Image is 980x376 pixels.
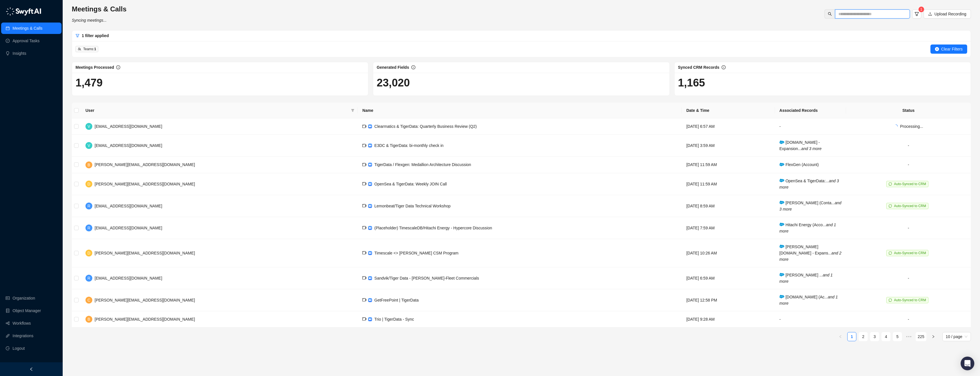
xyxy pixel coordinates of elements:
[846,217,971,239] td: -
[87,225,90,231] span: R
[935,47,939,51] span: close-circle
[87,203,90,209] span: R
[859,332,868,341] li: 2
[779,244,842,262] span: [PERSON_NAME][DOMAIN_NAME] - Expans...
[362,317,366,321] span: video-camera
[894,298,926,302] span: Auto-Synced to CRM
[682,195,775,217] td: [DATE] 8:59 AM
[801,146,822,151] i: and 3 more
[87,275,90,281] span: R
[374,204,450,208] span: Lemonbeat/Tiger Data Technical Workshop
[682,267,775,289] td: [DATE] 6:59 AM
[930,45,967,54] button: Clear Filters
[362,204,366,208] span: video-camera
[779,251,842,262] i: and 2 more
[374,251,458,255] span: Timescale <> [PERSON_NAME] CSM Program
[6,346,10,350] span: logout
[889,182,892,186] span: sync
[682,118,775,135] td: [DATE] 6:57 AM
[13,330,33,341] a: Integrations
[374,276,479,280] span: Sandvik/Tiger Data - [PERSON_NAME]-Fleet Commercials
[72,5,126,14] h3: Meetings & Calls
[894,251,926,255] span: Auto-Synced to CRM
[87,250,90,256] span: D
[350,106,356,115] span: filter
[928,12,932,16] span: upload
[13,305,41,316] a: Object Manager
[95,162,195,167] span: [PERSON_NAME][EMAIL_ADDRESS][DOMAIN_NAME]
[775,311,846,328] td: -
[682,311,775,328] td: [DATE] 9:28 AM
[839,335,842,338] span: left
[82,33,109,38] span: 1 filter applied
[29,367,33,371] span: left
[859,332,867,341] a: 2
[13,23,42,34] a: Meetings & Calls
[682,173,775,195] td: [DATE] 11:59 AM
[893,332,902,341] a: 5
[362,276,366,280] span: video-camera
[870,332,879,341] a: 3
[916,332,926,341] li: 225
[13,292,35,304] a: Organization
[775,103,846,118] th: Associated Records
[362,163,366,167] span: video-camera
[368,317,372,321] img: zoom-DkfWWZB2.png
[779,201,841,211] i: and 3 more
[13,48,26,59] a: Insights
[894,204,926,208] span: Auto-Synced to CRM
[83,47,96,51] span: Teams:
[846,267,971,289] td: -
[682,239,775,267] td: [DATE] 10:26 AM
[358,103,682,118] th: Name
[6,7,41,16] img: logo-05li4sbe.png
[13,318,31,329] a: Workflows
[75,76,365,89] h1: 1,479
[368,204,372,208] img: zoom-DkfWWZB2.png
[13,35,40,47] a: Approval Tasks
[779,179,839,189] span: OpenSea & TigerData:...
[775,118,846,135] td: -
[362,143,366,147] span: video-camera
[961,357,974,370] div: Open Intercom Messenger
[889,298,892,302] span: sync
[95,251,195,255] span: [PERSON_NAME][EMAIL_ADDRESS][DOMAIN_NAME]
[779,140,822,151] span: [DOMAIN_NAME] - Expansion...
[836,332,845,341] button: left
[904,332,913,341] span: •••
[918,7,924,12] sup: 1
[924,9,971,19] button: Upload Recording
[682,135,775,157] td: [DATE] 3:59 AM
[929,332,938,341] button: right
[894,124,898,128] span: loading
[779,273,833,284] span: [PERSON_NAME] ...
[374,182,447,186] span: OpenSea & TigerData: Weekly JOIN Call
[95,276,162,280] span: [EMAIL_ADDRESS][DOMAIN_NAME]
[368,226,372,230] img: zoom-DkfWWZB2.png
[362,226,366,230] span: video-camera
[682,217,775,239] td: [DATE] 7:59 AM
[13,343,25,354] span: Logout
[893,332,902,341] li: 5
[377,65,409,70] span: Generated Fields
[678,65,719,70] span: Synced CRM Records
[934,11,966,17] span: Upload Recording
[682,103,775,118] th: Date & Time
[87,181,90,187] span: D
[374,226,492,230] span: (Placeholder) TimescaleDB/Hitachi Energy - Hypercore Discussion
[368,182,372,186] img: zoom-DkfWWZB2.png
[846,157,971,173] td: -
[941,46,963,52] span: Clear Filters
[374,143,444,148] span: E3DC & TigerData: bi-monthly check in
[848,332,856,341] a: 1
[78,47,81,51] span: team
[894,182,926,186] span: Auto-Synced to CRM
[920,7,922,11] span: 1
[682,157,775,173] td: [DATE] 11:59 AM
[889,204,892,208] span: sync
[779,179,839,189] i: and 3 more
[682,289,775,311] td: [DATE] 12:58 PM
[72,18,107,23] i: Syncing meetings...
[828,12,832,16] span: search
[916,332,926,341] a: 225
